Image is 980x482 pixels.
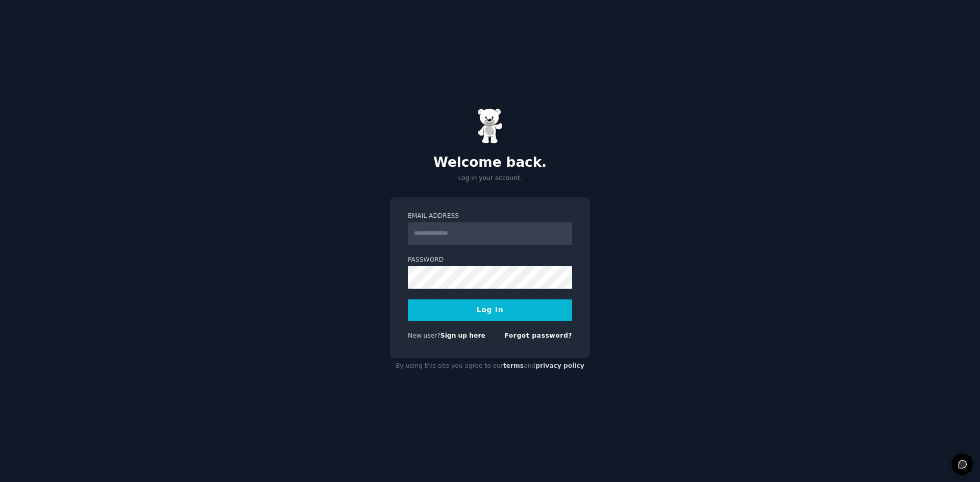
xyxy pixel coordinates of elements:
label: Email Address [408,212,572,221]
a: Sign up here [440,332,485,339]
span: New user? [408,332,440,339]
p: Log in your account. [390,174,590,183]
a: terms [503,362,524,369]
img: Gummy Bear [477,108,503,144]
a: privacy policy [535,362,584,369]
label: Password [408,256,572,265]
div: By using this site you agree to our and [390,358,590,374]
h2: Welcome back. [390,155,590,171]
button: Log In [408,299,572,321]
a: Forgot password? [504,332,572,339]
